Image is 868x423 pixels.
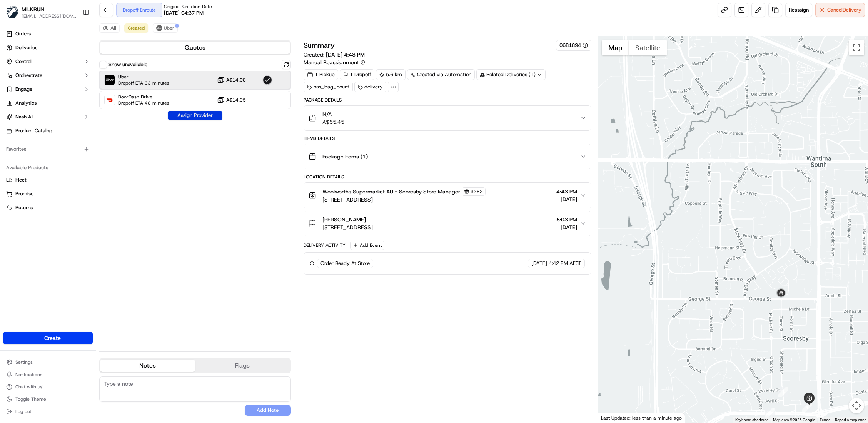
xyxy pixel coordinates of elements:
[602,40,629,55] button: Show street map
[322,216,366,223] span: [PERSON_NAME]
[304,211,591,236] button: [PERSON_NAME][STREET_ADDRESS]5:03 PM[DATE]
[15,86,32,93] span: Engage
[15,72,42,79] span: Orchestrate
[322,196,486,203] span: [STREET_ADDRESS]
[556,223,577,231] span: [DATE]
[322,110,344,118] span: N/A
[815,3,865,17] button: CancelDelivery
[15,44,37,51] span: Deliveries
[3,369,93,380] button: Notifications
[3,174,93,186] button: Fleet
[835,418,866,422] a: Report a map error
[226,77,246,83] span: A$14.08
[100,42,290,54] button: Quotes
[3,42,93,54] a: Deliveries
[304,58,365,66] button: Manual Reassignment
[118,94,169,100] span: DoorDash Drive
[785,3,812,17] button: Reassign
[6,6,18,18] img: MILKRUN
[164,10,204,17] span: [DATE] 04:37 PM
[217,76,246,84] button: A$14.08
[827,7,861,13] span: Cancel Delivery
[304,82,353,92] div: has_bag_count
[3,55,93,68] button: Control
[105,75,115,85] img: Uber
[6,190,90,197] a: Promise
[304,42,335,49] h3: Summary
[778,387,788,397] div: 5
[3,357,93,368] button: Settings
[556,188,577,195] span: 4:43 PM
[124,23,148,33] button: Created
[15,30,31,37] span: Orders
[773,418,815,422] span: Map data ©2025 Google
[556,195,577,203] span: [DATE]
[322,188,460,195] span: Woolworths Supermarket AU - Scoresby Store Manager
[3,125,93,137] a: Product Catalog
[559,42,588,49] button: 0681894
[3,111,93,123] button: Nash AI
[156,25,162,31] img: uber-new-logo.jpeg
[304,144,591,169] button: Package Items (1)
[304,135,591,142] div: Items Details
[820,418,830,422] a: Terms (opens in new tab)
[802,403,812,413] div: 4
[6,177,90,183] a: Fleet
[407,69,475,80] a: Created via Automation
[128,25,145,31] span: Created
[471,188,483,195] span: 3282
[3,162,93,174] div: Available Products
[629,40,667,55] button: Show satellite imagery
[118,100,169,106] span: Dropoff ETA 48 minutes
[340,69,374,80] div: 1 Dropoff
[164,3,212,10] span: Original Creation Date
[15,204,33,211] span: Returns
[3,188,93,200] button: Promise
[322,153,368,160] span: Package Items ( 1 )
[15,177,27,183] span: Fleet
[22,5,44,13] button: MILKRUN
[3,394,93,405] button: Toggle Theme
[164,25,174,31] span: Uber
[304,69,338,80] div: 1 Pickup
[15,384,43,390] span: Chat with us!
[100,360,195,372] button: Notes
[226,97,246,103] span: A$14.95
[15,359,33,365] span: Settings
[3,83,93,95] button: Engage
[3,381,93,392] button: Chat with us!
[15,100,37,107] span: Analytics
[15,113,33,120] span: Nash AI
[598,413,685,423] div: Last Updated: less than a minute ago
[217,96,246,104] button: A$14.95
[44,334,61,342] span: Create
[3,143,93,155] div: Favorites
[105,95,115,105] img: DoorDash Drive
[118,74,169,80] span: Uber
[304,97,591,103] div: Package Details
[600,413,625,423] img: Google
[22,13,77,19] button: [EMAIL_ADDRESS][DOMAIN_NAME]
[304,106,591,130] button: N/AA$55.45
[531,260,547,267] span: [DATE]
[304,183,591,208] button: Woolworths Supermarket AU - Scoresby Store Manager3282[STREET_ADDRESS]4:43 PM[DATE]
[304,242,346,248] div: Delivery Activity
[600,413,625,423] a: Open this area in Google Maps (opens a new window)
[849,398,864,413] button: Map camera controls
[118,80,169,86] span: Dropoff ETA 33 minutes
[322,223,373,231] span: [STREET_ADDRESS]
[765,408,775,418] div: 3
[376,69,406,80] div: 5.6 km
[849,40,864,55] button: Toggle fullscreen view
[3,202,93,214] button: Returns
[789,7,809,13] span: Reassign
[153,23,178,33] button: Uber
[15,371,42,378] span: Notifications
[320,260,370,267] span: Order Ready At Store
[304,58,359,66] span: Manual Reassignment
[15,408,31,415] span: Log out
